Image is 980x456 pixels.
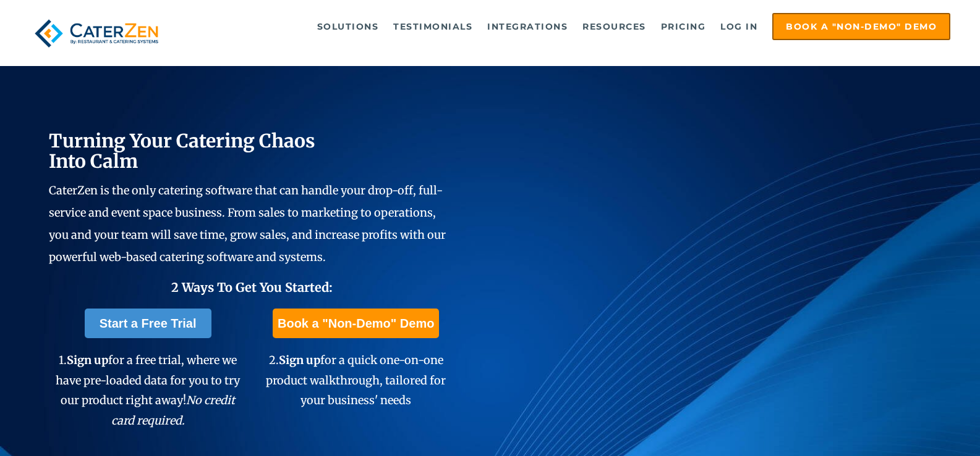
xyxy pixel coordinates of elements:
a: Book a "Non-Demo" Demo [772,13,950,40]
em: No credit card required. [111,393,236,427]
a: Testimonials [387,14,479,39]
a: Solutions [311,14,385,39]
span: Turning Your Catering Chaos Into Calm [49,129,315,173]
a: Resources [576,14,652,39]
span: 2 Ways To Get You Started: [171,280,333,295]
iframe: Help widget launcher [870,408,966,442]
span: Sign up [67,353,108,367]
img: caterzen [30,13,163,54]
a: Integrations [481,14,574,39]
span: 1. for a free trial, where we have pre-loaded data for you to try our product right away! [56,353,240,427]
div: Navigation Menu [187,13,950,40]
span: CaterZen is the only catering software that can handle your drop-off, full-service and event spac... [49,183,446,264]
span: 2. for a quick one-on-one product walkthrough, tailored for your business' needs [266,353,446,407]
a: Start a Free Trial [85,309,211,338]
a: Log in [714,14,764,39]
a: Pricing [655,14,712,39]
span: Sign up [279,353,320,367]
a: Book a "Non-Demo" Demo [273,309,439,338]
